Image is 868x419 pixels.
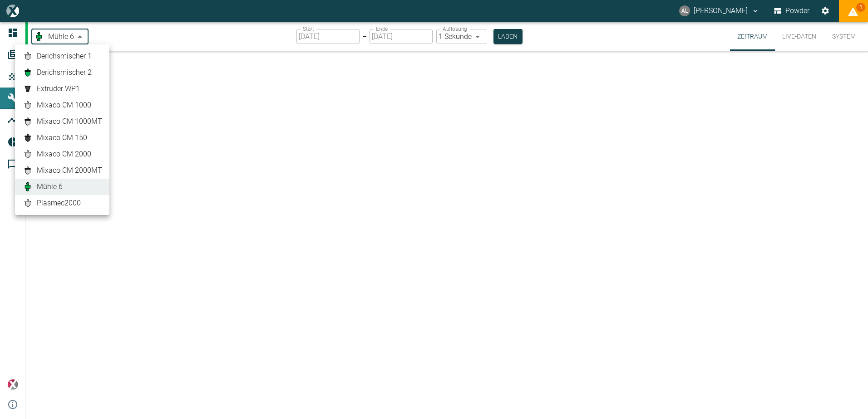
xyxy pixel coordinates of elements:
[37,100,91,111] span: Mixaco CM 1000
[22,181,102,192] a: Mühle 6
[22,116,102,127] a: Mixaco CM 1000MT
[22,198,102,209] a: Plasmec2000
[37,198,81,209] span: Plasmec2000
[37,165,102,176] span: Mixaco CM 2000MT
[37,83,80,94] span: Extruder WP1
[37,132,87,143] span: Mixaco CM 150
[22,132,102,143] a: Mixaco CM 150
[22,51,102,62] a: Derichsmischer 1
[37,149,91,160] span: Mixaco CM 2000
[37,181,63,192] span: Mühle 6
[37,67,92,78] span: Derichsmischer 2
[22,149,102,160] a: Mixaco CM 2000
[22,100,102,111] a: Mixaco CM 1000
[22,83,102,94] a: Extruder WP1
[37,116,102,127] span: Mixaco CM 1000MT
[37,51,92,62] span: Derichsmischer 1
[22,165,102,176] a: Mixaco CM 2000MT
[22,67,102,78] a: Derichsmischer 2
